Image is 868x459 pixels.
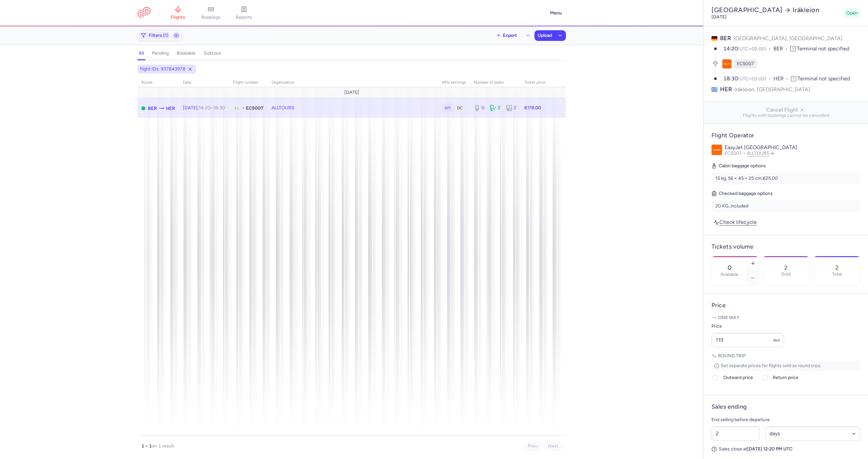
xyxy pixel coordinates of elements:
span: Upload [537,33,552,38]
h4: Tickets volume [711,243,860,251]
p: 2 [784,264,788,271]
div: 2 [490,105,500,111]
span: Return price [773,374,798,382]
span: Terminal not specified [797,75,850,82]
span: API [445,105,450,111]
p: One way [711,314,860,321]
strong: €119.00 [524,105,541,111]
span: [GEOGRAPHIC_DATA], [GEOGRAPHIC_DATA] [734,35,842,41]
time: 18:30 [213,105,225,111]
button: Prev. [524,441,542,451]
figure: EC airline logo [722,59,732,68]
span: BER [720,35,731,42]
button: Next [544,441,562,451]
th: Ticket price [520,78,549,88]
span: bookings [201,14,220,20]
input: Outward price [713,375,718,380]
input: ## [711,426,760,441]
span: – [199,105,225,111]
span: Cancel Flight [709,107,863,113]
span: EC5007 [725,150,747,156]
li: 20 KG, included [711,200,860,212]
span: reports [236,14,252,20]
td: ALLTOURS [268,98,438,118]
h5: Checked baggage options [711,190,860,198]
p: EasyJet [GEOGRAPHIC_DATA] [725,145,860,150]
th: organization [268,78,438,88]
span: [DATE], [183,105,225,111]
h4: Sales ending [711,403,747,411]
span: HER [720,85,732,94]
span: [DATE] [344,90,359,95]
p: End selling before departure [711,416,860,424]
strong: [DATE] 12:20 PM UTC [747,446,793,452]
i: €25.00 [763,175,778,181]
span: BER [773,45,790,53]
time: 14:20 [723,45,738,52]
span: Flights with bookings cannot be cancelled [709,113,863,118]
span: HER [773,75,791,83]
img: EasyJet Europe logo [711,145,722,155]
span: BER [148,105,157,112]
time: [DATE] [711,14,727,20]
span: (UTC+03:00) [738,76,766,82]
button: Export [492,30,521,41]
span: T [790,46,796,51]
h4: sold out [204,50,221,56]
h4: pending [152,50,169,56]
span: flight IDs: 937843978 [140,66,186,72]
div: 15 kg, 56 × 45 × 25 cm, [715,175,856,182]
div: 0 [474,105,484,111]
p: 2 [835,264,839,271]
p: Total [832,272,842,277]
th: Flight number [229,78,268,88]
h4: all [139,50,144,56]
button: Menu [546,7,566,19]
time: 18:30 [723,75,738,82]
p: Sold [781,272,791,277]
th: APIs settings [438,78,470,88]
button: Upload [535,31,555,40]
p: Sales close at [711,446,860,452]
a: flights [161,6,194,20]
span: eur [773,337,780,343]
th: number of seats [470,78,520,88]
input: --- [711,333,784,347]
th: date [179,78,229,88]
span: (UTC+02:00) [738,46,766,52]
label: Price [711,322,784,330]
p: Set separate prices for flights sold as round trips. [711,361,860,371]
span: EC5007 [246,105,264,111]
span: 1L [233,105,241,111]
span: Terminal not specified [797,45,849,52]
h5: Cabin baggage options [711,162,860,170]
a: reports [227,6,260,20]
p: Round trip [711,353,860,359]
a: Check lifecycle [711,218,759,227]
span: Open [846,10,858,16]
span: flights [171,14,185,20]
time: 14:20 [199,105,211,111]
h4: bookable [177,50,196,56]
span: Outward price [723,374,753,382]
h4: Flight Operator [711,132,860,139]
span: Export [503,33,517,38]
strong: 1 – 1 [141,443,152,449]
a: bookings [194,6,227,20]
th: route [137,78,179,88]
span: Filters (1) [149,33,168,38]
span: EC5007 [737,61,754,67]
span: DC [457,105,463,111]
span: T [791,76,796,81]
label: Available [720,272,738,277]
span: Irákleion, [GEOGRAPHIC_DATA] [735,85,810,94]
span: on 1 result [152,443,174,449]
div: 2 [506,105,516,111]
span: • [242,105,245,111]
h2: [GEOGRAPHIC_DATA] Irákleion [711,6,841,14]
span: HER [166,105,175,112]
button: Filters (1) [138,31,171,40]
input: Return price [762,375,767,380]
a: CitizenPlane red outlined logo [137,7,151,19]
a: ALLTOURS [747,150,775,156]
